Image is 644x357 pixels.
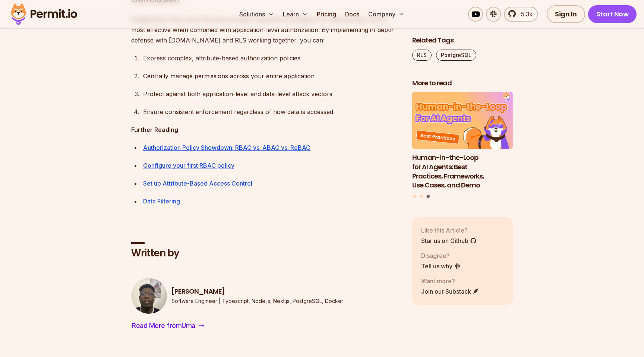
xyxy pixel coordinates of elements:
h3: [PERSON_NAME] [171,287,343,296]
p: Disagree? [421,251,461,260]
p: Like this Article? [421,226,477,235]
strong: Further Reading [131,126,178,133]
a: Docs [342,7,362,22]
button: Learn [280,7,311,22]
a: Pricing [314,7,339,22]
a: Start Now [588,5,637,23]
div: Centrally manage permissions across your entire application [143,71,400,81]
button: Go to slide 3 [426,195,430,198]
a: PostgreSQL [436,50,476,61]
a: Sign In [547,5,585,23]
img: Human-in-the-Loop for AI Agents: Best Practices, Frameworks, Use Cases, and Demo [412,92,513,149]
img: Permit logo [7,1,80,27]
p: PostgreSQL’s Row Level Security provides a powerful foundation for data security, but it’s most e... [131,14,400,45]
button: Solutions [236,7,277,22]
img: Uma Victor [131,278,167,314]
div: Express complex, attribute-based authorization policies [143,53,400,63]
a: Configure your first RBAC policy [143,162,234,169]
li: 3 of 3 [412,92,513,190]
h2: Written by [131,247,400,260]
a: Tell us why [421,262,461,271]
a: Authorization Policy Showdown: RBAC vs. ABAC vs. ReBAC [143,144,310,151]
span: 5.3k [517,10,533,19]
h2: More to read [412,79,513,88]
a: Join our Substack [421,287,479,296]
h3: Human-in-the-Loop for AI Agents: Best Practices, Frameworks, Use Cases, and Demo [412,153,513,190]
a: RLS [412,50,432,61]
button: Company [365,7,407,22]
span: Read More from Uma [132,320,195,331]
a: Star us on Github [421,236,477,245]
a: Read More fromUma [131,320,205,332]
p: Software Engineer | Typescript, Node.js, Next.js, PostgreSQL, Docker [171,297,343,305]
button: Go to slide 2 [420,195,423,198]
a: 5.3k [504,7,538,22]
a: Data Filtering [143,198,180,205]
h2: Related Tags [412,36,513,45]
button: Go to slide 1 [413,195,416,198]
div: Ensure consistent enforcement regardless of how data is accessed [143,107,400,117]
div: Protect against both application-level and data-level attack vectors [143,89,400,99]
p: Want more? [421,277,479,285]
a: Set up Attribute-Based Access Control [143,180,252,187]
div: Posts [412,92,513,199]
